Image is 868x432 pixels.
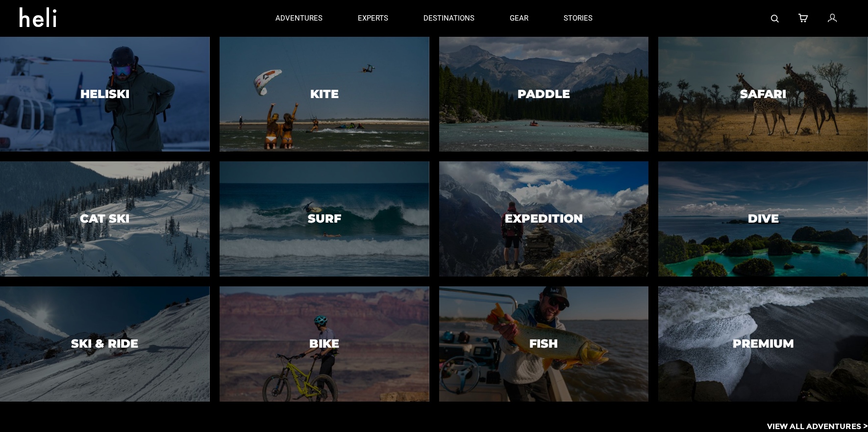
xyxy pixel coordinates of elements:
[767,421,868,432] p: View All Adventures >
[310,88,339,101] h3: Kite
[423,13,474,24] p: destinations
[658,286,868,401] a: PremiumPremium image
[80,212,129,225] h3: Cat Ski
[740,88,786,101] h3: Safari
[71,337,138,350] h3: Ski & Ride
[529,337,558,350] h3: Fish
[308,212,341,225] h3: Surf
[733,337,794,350] h3: Premium
[309,337,339,350] h3: Bike
[518,88,570,101] h3: Paddle
[748,212,779,225] h3: Dive
[771,15,779,23] img: search-bar-icon.svg
[505,212,583,225] h3: Expedition
[275,13,322,24] p: adventures
[80,88,129,101] h3: Heliski
[358,13,388,24] p: experts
